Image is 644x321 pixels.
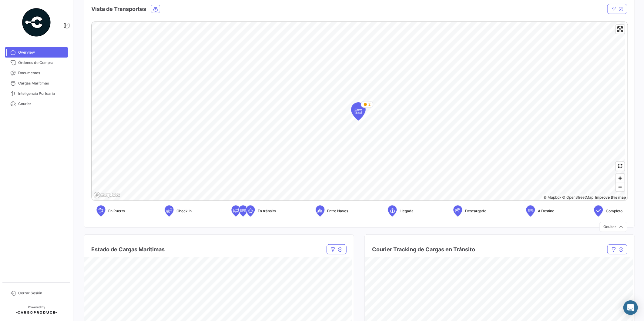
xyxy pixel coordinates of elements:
div: Map marker [351,102,366,121]
h4: Vista de Transportes [91,5,146,13]
span: Llegada [400,208,414,214]
span: Entre Naves [327,208,348,214]
span: Overview [18,50,65,55]
div: Abrir Intercom Messenger [623,300,638,315]
span: Completo [606,208,622,214]
a: Overview [5,47,68,58]
img: powered-by.png [21,7,52,38]
a: Órdenes de Compra [5,58,68,68]
span: Check In [176,208,192,214]
span: Órdenes de Compra [18,60,65,65]
span: 2 [368,102,371,107]
h4: Estado de Cargas Maritimas [91,245,165,254]
button: Enter fullscreen [616,25,625,34]
a: Documentos [5,68,68,78]
button: Ocultar [599,222,627,232]
span: Zoom out [616,183,625,191]
a: Map feedback [595,195,626,200]
span: En Puerto [108,208,125,214]
span: Descargado [465,208,486,214]
span: Inteligencia Portuaria [18,91,65,96]
span: En tránsito [258,208,276,214]
canvas: Map [92,22,625,201]
span: A Destino [538,208,554,214]
span: Courier [18,101,65,107]
a: Inteligencia Portuaria [5,88,68,99]
a: OpenStreetMap [562,195,594,200]
span: Cerrar Sesión [18,290,65,296]
a: Mapbox logo [93,192,120,199]
a: Cargas Marítimas [5,78,68,88]
span: Documentos [18,70,65,76]
a: Courier [5,99,68,109]
h4: Courier Tracking de Cargas en Tránsito [372,245,475,254]
a: Mapbox [543,195,561,200]
button: Zoom out [616,183,625,191]
button: Ocean [151,5,160,13]
button: Zoom in [616,174,625,183]
span: Cargas Marítimas [18,81,65,86]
